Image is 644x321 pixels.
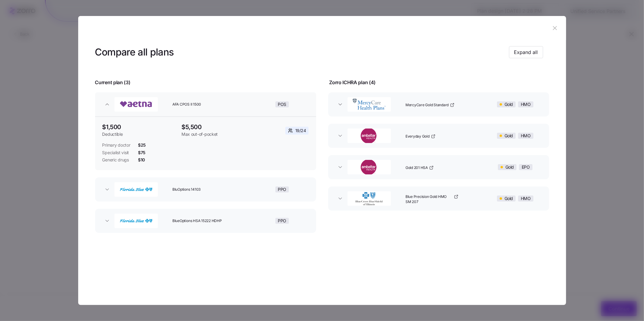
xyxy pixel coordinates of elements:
[102,124,177,130] span: $1,500
[329,79,376,86] span: Zorro ICHRA plan ( 4 )
[505,164,514,170] span: Gold
[348,128,390,144] img: Ambetter
[172,102,245,107] span: AFA CPOS II 1500
[348,159,390,175] img: Ambetter
[95,79,130,86] span: Current plan ( 3 )
[102,157,131,163] span: Generic drugs
[405,165,434,170] a: Gold 201 HSA
[405,103,449,108] span: MercyCare Gold Standard
[278,102,287,107] span: POS
[405,134,430,139] span: Everyday Gold
[115,97,157,112] img: Aetna
[102,142,131,148] span: Primary doctor
[138,157,145,163] span: $10
[405,165,428,170] span: Gold 201 HSA
[102,150,131,156] span: Specialist visit
[405,103,455,108] a: MercyCare Gold Standard
[405,134,436,139] a: Everyday Gold
[95,177,316,202] button: Florida BlueBluOptions 14103PPO
[181,124,247,130] span: $5,500
[514,49,538,56] span: Expand all
[505,133,513,138] span: Gold
[509,46,543,58] button: Expand all
[348,97,390,112] img: MercyCare Health Plans
[328,92,549,116] button: MercyCare Health PlansMercyCare Gold StandardGoldHMO
[521,196,531,201] span: HMO
[95,209,316,233] button: Florida BlueBlueOptions HSA 15222 HDHPPPO
[95,92,316,116] button: AetnaAFA CPOS II 1500POS
[405,194,453,205] span: Blue Precision Gold HMO SM 207
[181,131,247,137] span: Max out-of-pocket
[405,194,459,205] a: Blue Precision Gold HMO SM 207
[328,186,549,211] button: Blue Cross and Blue Shield of IllinoisBlue Precision Gold HMO SM 207GoldHMO
[278,187,287,192] span: PPO
[172,187,245,192] span: BluOptions 14103
[95,116,316,170] div: AetnaAFA CPOS II 1500POS
[505,102,513,107] span: Gold
[278,218,287,224] span: PPO
[521,102,531,107] span: HMO
[115,213,157,229] img: Florida Blue
[102,131,177,137] span: Deductible
[138,142,146,148] span: $25
[295,128,306,134] span: 19 / 24
[328,155,549,179] button: AmbetterGold 201 HSAGoldEPO
[505,196,513,201] span: Gold
[115,182,157,197] img: Florida Blue
[348,191,390,206] img: Blue Cross and Blue Shield of Illinois
[328,124,549,148] button: AmbetterEveryday GoldGoldHMO
[521,133,531,138] span: HMO
[522,164,530,170] span: EPO
[95,46,174,59] h3: Compare all plans
[138,150,146,156] span: $75
[172,218,245,224] span: BlueOptions HSA 15222 HDHP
